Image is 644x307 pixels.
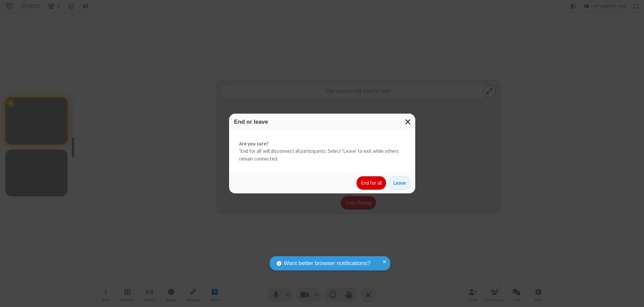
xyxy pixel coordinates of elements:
[229,130,415,173] div: 'End for all' will disconnect all participants. Select 'Leave' to exit while others remain connec...
[401,114,415,130] button: Close modal
[239,140,405,148] strong: Are you sure?
[357,176,386,190] button: End for all
[389,176,410,190] button: Leave
[234,119,410,125] h3: End or leave
[284,259,370,268] span: Want better browser notifications?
